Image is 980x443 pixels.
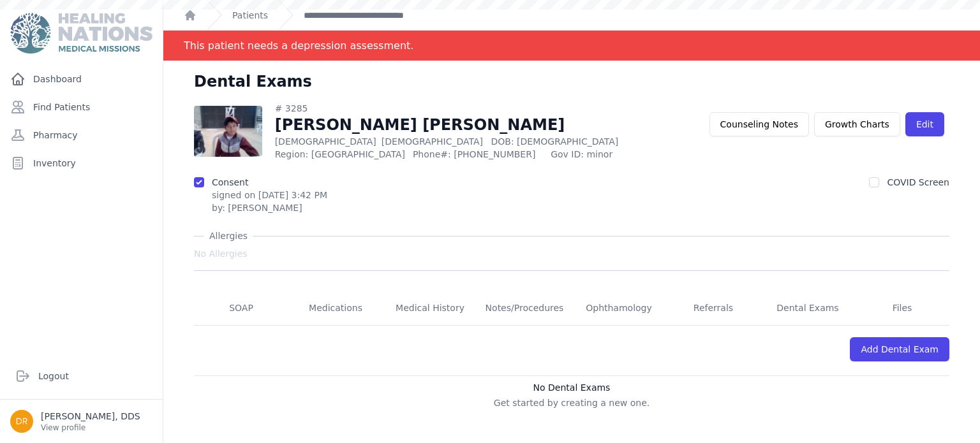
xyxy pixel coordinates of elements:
[194,381,949,394] h3: No Dental Exams
[383,291,477,326] a: Medical History
[413,148,543,161] span: Phone#: [PHONE_NUMBER]
[551,148,688,161] span: Gov ID: minor
[887,177,949,187] label: COVID Screen
[41,423,140,433] p: View profile
[275,148,405,161] span: Region: [GEOGRAPHIC_DATA]
[10,363,152,389] a: Logout
[5,122,158,148] a: Pharmacy
[204,229,253,242] span: Allergies
[41,410,140,423] p: [PERSON_NAME], DDS
[232,9,268,22] a: Patients
[194,106,262,157] img: zNjziczBmPhhTDIf3xgK2NTXr9AfWgz2jcYzAaUvV6DIY1ZVlSVB5b6BsbXG7f+P8BLbawEAY8pqkAAAAldEVYdGRhdGU6Y3J...
[194,247,248,260] span: No Allergies
[275,102,689,115] div: # 3285
[184,31,413,61] div: This patient needs a depression assessment.
[212,177,248,187] label: Consent
[572,291,666,326] a: Ophthamology
[212,201,327,214] div: by: [PERSON_NAME]
[194,291,949,326] nav: Tabs
[666,291,761,326] a: Referrals
[10,410,152,433] a: [PERSON_NAME], DDS View profile
[5,94,158,120] a: Find Patients
[855,291,949,326] a: Files
[194,396,949,409] p: Get started by creating a new one.
[850,337,949,361] a: Add Dental Exam
[5,66,158,92] a: Dashboard
[382,136,483,147] span: [DEMOGRAPHIC_DATA]
[194,291,288,326] a: SOAP
[761,291,855,326] a: Dental Exams
[275,135,689,148] p: [DEMOGRAPHIC_DATA]
[905,112,944,136] a: Edit
[10,13,152,54] img: Medical Missions EMR
[491,136,618,147] span: DOB: [DEMOGRAPHIC_DATA]
[212,189,327,201] p: signed on [DATE] 3:42 PM
[288,291,383,326] a: Medications
[163,31,980,61] div: Notification
[275,115,689,135] h1: [PERSON_NAME] [PERSON_NAME]
[709,112,809,136] button: Counseling Notes
[477,291,572,326] a: Notes/Procedures
[5,150,158,176] a: Inventory
[194,71,312,92] h1: Dental Exams
[814,112,900,136] a: Growth Charts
